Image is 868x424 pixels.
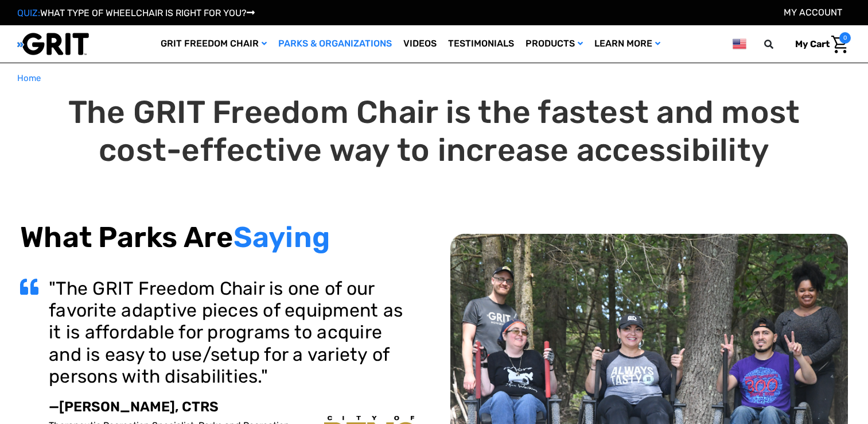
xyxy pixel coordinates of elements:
span: Home [17,73,41,83]
a: Cart with 0 items [787,32,851,56]
a: Account [784,7,842,18]
span: 0 [839,32,851,44]
a: QUIZ:WHAT TYPE OF WHEELCHAIR IS RIGHT FOR YOU? [17,7,255,18]
input: Search [769,32,787,56]
a: GRIT Freedom Chair [155,25,273,63]
span: QUIZ: [17,7,40,18]
h1: The GRIT Freedom Chair is the fastest and most cost-effective way to increase accessibility [20,94,848,169]
a: Home [17,72,41,85]
img: us.png [733,37,746,51]
span: Saying [233,220,330,255]
nav: Breadcrumb [17,72,851,85]
a: Videos [398,25,442,63]
p: —[PERSON_NAME], CTRS [49,399,418,415]
a: Products [520,25,589,63]
h2: What Parks Are [20,220,418,255]
h3: "The GRIT Freedom Chair is one of our favorite adaptive pieces of equipment as it is affordable f... [49,277,418,388]
img: GRIT All-Terrain Wheelchair and Mobility Equipment [17,32,89,56]
img: Cart [831,36,848,53]
a: Testimonials [442,25,520,63]
a: Learn More [589,25,666,63]
a: Parks & Organizations [273,25,398,63]
span: My Cart [795,38,830,49]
